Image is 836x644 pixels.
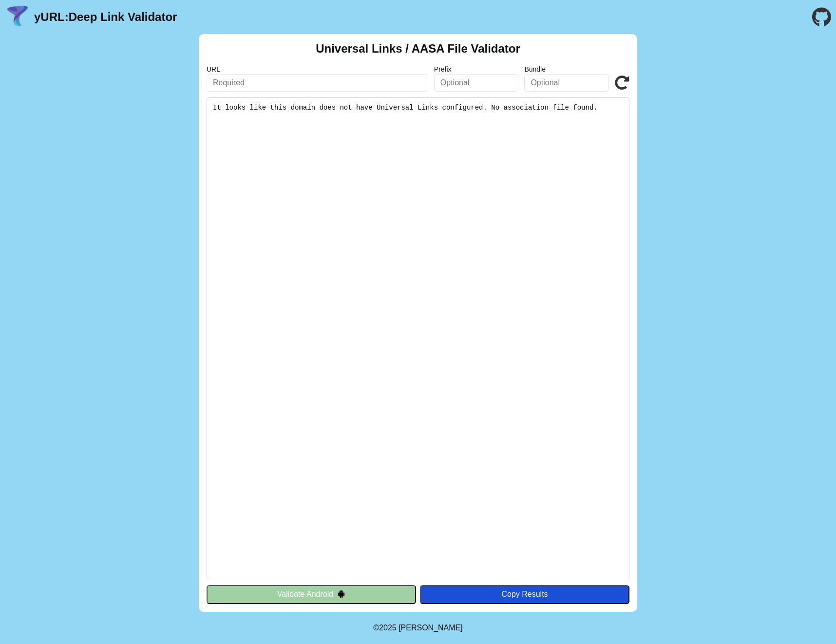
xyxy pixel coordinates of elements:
[207,65,428,73] label: URL
[337,590,345,598] img: droidIcon.svg
[207,97,629,579] pre: It looks like this domain does not have Universal Links configured. No association file found.
[373,612,462,644] footer: ©
[420,585,629,604] button: Copy Results
[207,74,428,92] input: Required
[434,74,519,92] input: Optional
[379,624,397,632] span: 2025
[434,65,519,73] label: Prefix
[316,42,520,56] h2: Universal Links / AASA File Validator
[524,65,609,73] label: Bundle
[207,585,416,604] button: Validate Android
[34,10,177,24] a: yURL:Deep Link Validator
[399,624,463,632] a: Michael Ibragimchayev's Personal Site
[524,74,609,92] input: Optional
[5,4,30,30] img: yURL Logo
[425,590,625,599] div: Copy Results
